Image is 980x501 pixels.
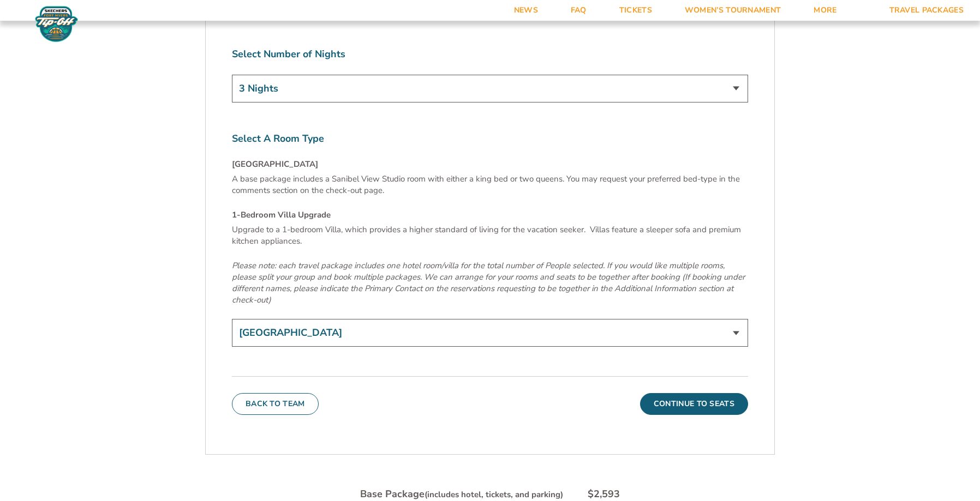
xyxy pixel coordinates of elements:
[425,489,563,500] small: (includes hotel, tickets, and parking)
[232,173,748,196] p: A base package includes a Sanibel View Studio room with either a king bed or two queens. You may ...
[232,260,745,305] em: Please note: each travel package includes one hotel room/villa for the total number of People sel...
[232,209,748,221] h4: 1-Bedroom Villa Upgrade
[232,224,748,247] p: Upgrade to a 1-bedroom Villa, which provides a higher standard of living for the vacation seeker....
[588,487,620,501] div: $2,593
[33,5,80,43] img: Fort Myers Tip-Off
[232,132,748,146] label: Select A Room Type
[232,159,748,170] h4: [GEOGRAPHIC_DATA]
[232,393,319,415] button: Back To Team
[232,47,748,61] label: Select Number of Nights
[360,487,563,501] div: Base Package
[640,393,748,415] button: Continue To Seats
